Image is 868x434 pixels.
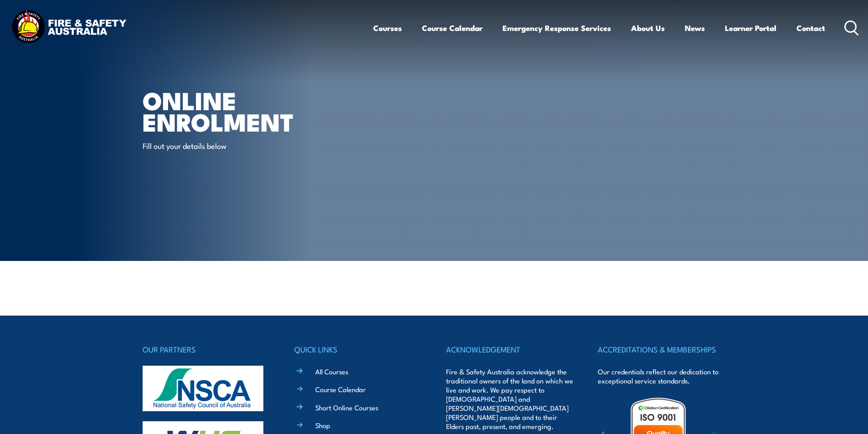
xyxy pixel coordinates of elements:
[725,16,776,40] a: Learner Portal
[373,16,402,40] a: Courses
[503,16,611,40] a: Emergency Response Services
[796,16,825,40] a: Contact
[294,343,422,356] h4: QUICK LINKS
[631,16,665,40] a: About Us
[685,16,705,40] a: News
[315,384,366,394] a: Course Calendar
[315,420,330,430] a: Shop
[315,403,378,412] a: Short Online Courses
[143,343,270,356] h4: OUR PARTNERS
[446,343,574,356] h4: ACKNOWLEDGEMENT
[143,366,263,411] img: nsca-logo-footer
[598,343,725,356] h4: ACCREDITATIONS & MEMBERSHIPS
[143,89,368,132] h1: Online Enrolment
[598,367,725,385] p: Our credentials reflect our dedication to exceptional service standards.
[422,16,483,40] a: Course Calendar
[315,367,348,376] a: All Courses
[446,367,574,431] p: Fire & Safety Australia acknowledge the traditional owners of the land on which we live and work....
[143,140,309,151] p: Fill out your details below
